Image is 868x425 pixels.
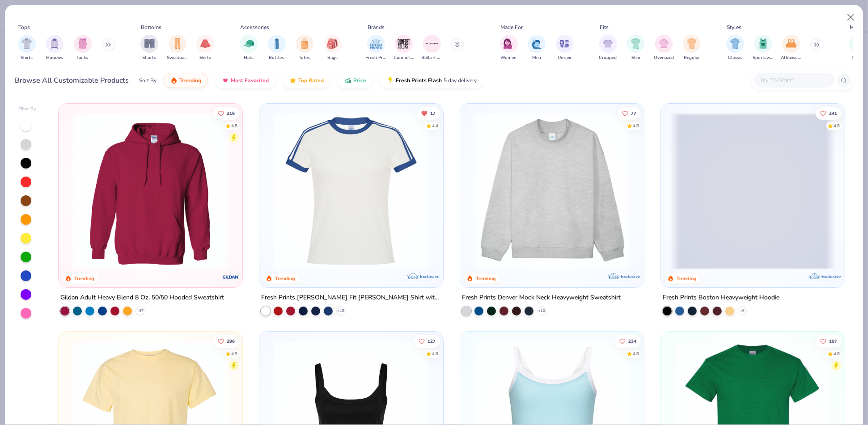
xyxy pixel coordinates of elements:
[327,38,337,49] img: Bags Image
[432,350,438,357] div: 4.9
[283,73,330,88] button: Top Rated
[815,335,841,347] button: Like
[532,38,542,49] img: Men Image
[843,9,860,26] button: Close
[632,122,639,129] div: 4.8
[213,107,239,119] button: Like
[215,73,275,88] button: Most Favorited
[231,350,237,357] div: 4.9
[556,35,574,61] div: filter for Unisex
[173,38,182,49] img: Sweatpants Image
[599,35,617,61] div: filter for Cropped
[167,35,188,61] div: filter for Sweatpants
[366,55,386,61] span: Fresh Prints
[786,38,796,49] img: Athleisure Image
[684,55,700,61] span: Regular
[299,55,310,61] span: Totes
[740,308,745,314] span: + 9
[222,268,240,286] img: Gildan logo
[240,35,258,61] div: filter for Hats
[140,35,158,61] div: filter for Shorts
[144,38,155,49] img: Shorts Image
[726,35,744,61] button: filter button
[627,35,645,61] div: filter for Slim
[528,35,546,61] div: filter for Men
[380,73,483,88] button: Fresh Prints Flash5 day delivery
[18,106,36,113] div: Filter By
[298,77,324,84] span: Top Rated
[60,292,224,303] div: Gildan Adult Heavy Blend 8 Oz. 50/50 Hooded Sweatshirt
[338,73,373,88] button: Price
[727,23,742,31] div: Styles
[444,76,477,86] span: 5 day delivery
[244,55,254,61] span: Hats
[268,35,286,61] div: filter for Bottles
[414,335,440,347] button: Like
[500,35,518,61] button: filter button
[632,350,639,357] div: 4.8
[532,55,541,61] span: Men
[269,55,284,61] span: Bottles
[500,35,518,61] div: filter for Women
[268,35,286,61] button: filter button
[833,122,839,129] div: 4.8
[726,35,744,61] div: filter for Classic
[196,35,214,61] div: filter for Skirts
[213,335,239,347] button: Like
[422,55,442,61] span: Bella + Canvas
[78,38,88,49] img: Tanks Image
[164,73,208,88] button: Trending
[829,339,837,343] span: 107
[821,274,841,279] span: Exclusive
[77,55,89,61] span: Tanks
[849,35,867,61] div: filter for 12-17
[781,55,801,61] span: Athleisure
[21,38,32,49] img: Shirts Image
[556,35,574,61] button: filter button
[324,35,342,61] button: filter button
[728,55,742,61] span: Classic
[353,77,366,84] span: Price
[368,23,385,31] div: Brands
[730,38,741,49] img: Classic Image
[416,107,440,119] button: Unlike
[558,55,572,61] span: Unisex
[240,35,258,61] button: filter button
[631,111,636,115] span: 77
[18,35,36,61] button: filter button
[366,35,386,61] button: filter button
[167,35,188,61] button: filter button
[833,350,839,357] div: 4.8
[753,35,774,61] div: filter for Sportswear
[659,38,669,49] img: Oversized Image
[631,38,641,49] img: Slim Image
[244,38,254,49] img: Hats Image
[758,38,768,49] img: Sportswear Image
[46,55,63,61] span: Hoodies
[369,37,383,50] img: Fresh Prints Image
[683,35,701,61] button: filter button
[781,35,801,61] div: filter for Athleisure
[434,113,600,269] img: 77058d13-6681-46a4-a602-40ee85a356b7
[683,35,701,61] div: filter for Regular
[141,23,162,31] div: Bottoms
[199,55,211,61] span: Skirts
[337,308,344,314] span: + 15
[268,113,434,269] img: e5540c4d-e74a-4e58-9a52-192fe86bec9f
[663,292,779,303] div: Fresh Prints Boston Heavyweight Hoodie
[852,55,864,61] span: 12-17
[74,35,92,61] button: filter button
[170,77,178,84] img: trending.gif
[50,38,59,49] img: Hoodies Image
[272,38,282,49] img: Bottles Image
[815,107,841,119] button: Like
[781,35,801,61] button: filter button
[327,55,338,61] span: Bags
[140,35,158,61] button: filter button
[829,111,837,115] span: 241
[233,113,399,269] img: a164e800-7022-4571-a324-30c76f641635
[15,75,129,86] div: Browse All Customizable Products
[528,35,546,61] button: filter button
[196,35,214,61] button: filter button
[231,77,269,84] span: Most Favorited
